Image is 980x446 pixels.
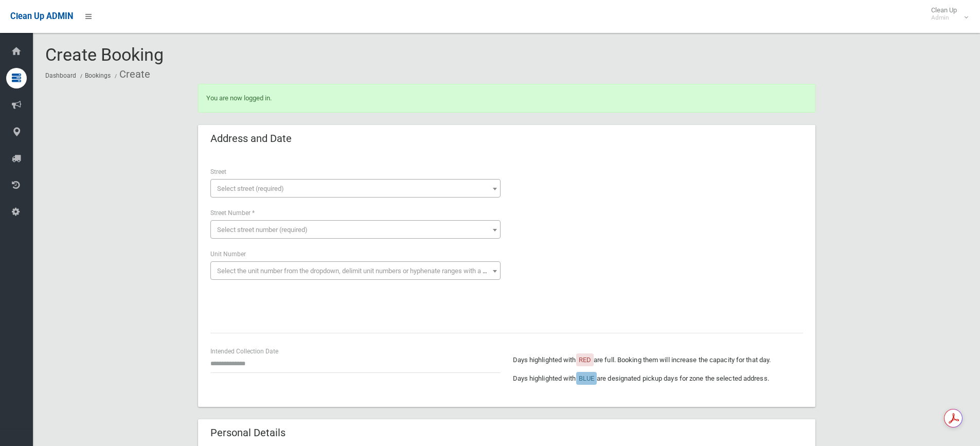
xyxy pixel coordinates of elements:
[45,44,164,65] span: Create Booking
[579,374,594,382] span: BLUE
[513,354,803,366] p: Days highlighted with are full. Booking them will increase the capacity for that day.
[931,14,957,22] small: Admin
[112,65,150,84] li: Create
[579,356,591,364] span: RED
[513,372,803,385] p: Days highlighted with are designated pickup days for zone the selected address.
[217,185,284,192] span: Select street (required)
[85,72,111,79] a: Bookings
[10,11,73,21] span: Clean Up ADMIN
[198,129,304,149] header: Address and Date
[45,72,76,79] a: Dashboard
[198,84,815,113] div: You are now logged in.
[198,423,298,443] header: Personal Details
[217,226,308,234] span: Select street number (required)
[926,6,967,22] span: Clean Up
[217,267,505,275] span: Select the unit number from the dropdown, delimit unit numbers or hyphenate ranges with a comma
